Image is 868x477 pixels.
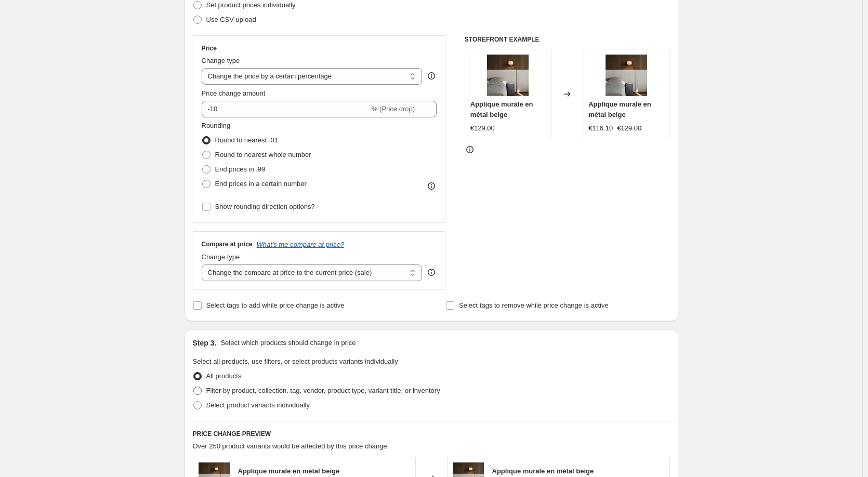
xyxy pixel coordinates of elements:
span: Select product variants individually [206,401,310,409]
span: Show rounding direction options? [215,203,315,210]
span: Applique murale en métal beige [470,100,533,118]
button: What's the compare at price? [257,241,345,248]
span: Applique murale en métal beige [238,467,340,475]
div: €129.00 [470,123,495,134]
span: Change type [202,57,240,64]
span: % (Price drop) [372,105,415,113]
span: Applique murale en métal beige [588,100,651,118]
span: Filter by product, collection, tag, vendor, product type, variant title, or inventory [206,387,440,394]
p: Select which products should change in price [220,338,356,348]
span: Applique murale en métal beige [492,467,594,475]
div: help [426,267,437,277]
span: Use CSV upload [206,16,256,23]
input: -15 [202,101,370,117]
span: Select all products, use filters, or select products variants individually [193,357,398,365]
span: Rounding [202,122,231,129]
strike: €129.00 [617,123,641,134]
span: Price change amount [202,89,266,97]
span: End prices in a certain number [215,180,307,188]
span: End prices in .99 [215,165,266,173]
div: €116.10 [588,123,613,134]
h6: PRICE CHANGE PREVIEW [193,430,670,438]
span: Round to nearest .01 [215,136,278,144]
img: 660c935be3f561fd6f4f193cd6c0282457b30138_LUM0024_Applique_murale_en_metal_TAKAI_beige_01_80x.jpg [606,55,647,96]
span: All products [206,372,242,380]
h3: Compare at price [202,240,253,248]
h2: Step 3. [193,338,217,348]
span: Select tags to add while price change is active [206,301,345,309]
h3: Price [202,44,217,52]
span: Over 250 product variants would be affected by this price change: [193,442,389,450]
span: Select tags to remove while price change is active [459,301,609,309]
span: Round to nearest whole number [215,151,311,158]
h6: STOREFRONT EXAMPLE [465,35,670,44]
span: Set product prices individually [206,1,296,9]
div: help [426,71,437,81]
span: Change type [202,253,240,261]
img: 660c935be3f561fd6f4f193cd6c0282457b30138_LUM0024_Applique_murale_en_metal_TAKAI_beige_01_80x.jpg [487,55,529,96]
